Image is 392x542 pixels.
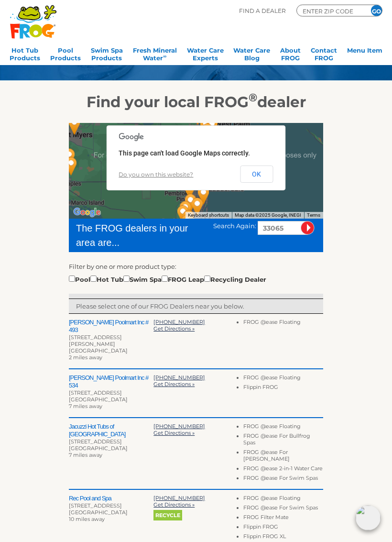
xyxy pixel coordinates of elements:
[243,433,323,449] li: FROG @ease For Bullfrog Spas
[153,319,205,326] a: [PHONE_NUMBER]
[243,423,323,433] li: FROG @ease Floating
[69,348,153,354] div: [GEOGRAPHIC_DATA]
[243,475,323,485] li: FROG @ease For Swim Spas
[69,439,153,445] div: [STREET_ADDRESS]
[171,194,200,227] div: Pinch-A-Penny #043 - 38 miles away.
[347,44,382,63] a: Menu Item
[233,44,270,63] a: Water CareBlog
[133,44,177,63] a: Fresh MineralWater∞
[163,54,166,59] sup: ∞
[173,207,202,241] div: Pinch-a-Penny #206 - 47 miles away.
[243,465,323,475] li: FROG @ease 2-in-1 Water Care
[91,44,123,63] a: Swim SpaProducts
[56,150,86,183] div: Pinch-A-Penny #105E - 89 miles away.
[71,207,103,219] img: Google
[69,509,153,516] div: [GEOGRAPHIC_DATA]
[243,495,323,505] li: FROG @ease Floating
[235,213,301,218] span: Map data ©2025 Google, INEGI
[191,107,220,141] div: Pinch-A-Penny #036 - 25 miles away.
[243,514,323,524] li: FROG Filter Mate
[301,221,315,235] input: Submit
[69,503,153,509] div: [STREET_ADDRESS]
[153,430,195,437] a: Get Directions »
[69,334,153,348] div: [STREET_ADDRESS][PERSON_NAME]
[243,524,323,533] li: Flippin FROG
[69,516,105,523] span: 10 miles away
[243,384,323,394] li: Flippin FROG
[71,207,103,219] a: Open this area in Google Maps (opens a new window)
[69,445,153,452] div: [GEOGRAPHIC_DATA]
[168,198,198,232] div: Leslie's Poolmart Inc # 546 - 41 miles away.
[153,510,182,521] span: Recycle
[189,179,218,212] div: All Florida Pool & Spa Center - 27 miles away.
[187,44,224,63] a: Water CareExperts
[213,222,256,230] span: Search Again:
[50,44,81,63] a: PoolProducts
[243,375,323,384] li: FROG @ease Floating
[240,166,273,183] button: OK
[119,150,250,157] span: This page can't load Google Maps correctly.
[69,375,153,390] h2: [PERSON_NAME] Poolmart Inc # 534
[153,375,205,381] a: [PHONE_NUMBER]
[69,423,153,439] h2: Jacuzzi Hot Tubs of [GEOGRAPHIC_DATA]
[69,403,102,410] span: 7 miles away
[174,203,204,236] div: Pinch-A-Penny #041 - 44 miles away.
[69,495,153,503] h2: Rec Pool and Spa
[153,502,195,509] a: Get Directions »
[153,326,195,332] a: Get Directions »
[5,93,387,111] h2: Find your local FROG dealer
[280,44,301,63] a: AboutFROG
[153,381,195,388] a: Get Directions »
[69,354,102,361] span: 2 miles away
[188,212,229,219] button: Keyboard shortcuts
[243,319,323,329] li: FROG @ease Floating
[249,91,257,105] sup: ®
[311,44,337,63] a: ContactFROG
[69,390,153,397] div: [STREET_ADDRESS]
[76,302,316,311] p: Please select one of our FROG Dealers near you below.
[356,506,381,531] img: openIcon
[69,274,266,285] div: Pool Hot Tub Swim Spa FROG Leap Recycling Dealer
[69,397,153,403] div: [GEOGRAPHIC_DATA]
[54,141,84,175] div: Pinch-A-Penny #202 - 90 miles away.
[307,213,320,218] a: Terms (opens in new tab)
[153,495,205,502] a: [PHONE_NUMBER]
[60,109,89,143] div: Leslie's Poolmart Inc # 1058 - 89 miles away.
[76,221,199,250] div: The FROG dealers in your area are...
[10,44,40,63] a: Hot TubProducts
[239,5,286,17] p: Find A Dealer
[302,7,359,15] input: Zip Code Form
[243,449,323,465] li: FROG @ease For [PERSON_NAME]
[371,5,382,16] input: GO
[153,423,205,430] a: [PHONE_NUMBER]
[69,319,153,334] h2: [PERSON_NAME] Poolmart Inc # 493
[183,190,212,224] div: Pinch-A-Penny #161 - 35 miles away.
[119,171,193,178] a: Do you own this website?
[243,505,323,514] li: FROG @ease For Swim Spas
[50,154,79,188] div: The Recreational Warehouse - Naples - 94 miles away.
[69,452,102,459] span: 7 miles away
[69,262,176,272] label: Filter by one or more product type:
